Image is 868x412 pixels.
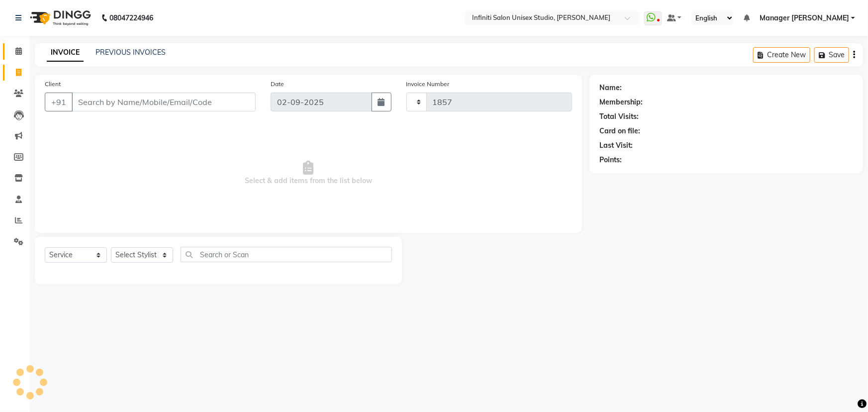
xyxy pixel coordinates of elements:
div: Card on file: [599,126,640,136]
div: Last Visit: [599,140,633,151]
span: Select & add items from the list below [45,123,572,223]
label: Date [271,80,284,89]
input: Search by Name/Mobile/Email/Code [72,93,256,111]
div: Name: [599,83,622,93]
input: Search or Scan [181,247,392,262]
div: Total Visits: [599,111,639,122]
a: INVOICE [47,44,84,62]
button: +91 [45,93,73,111]
img: logo [25,4,94,32]
button: Save [814,47,849,63]
b: 08047224946 [109,4,153,32]
button: Create New [753,47,810,63]
div: Points: [599,155,622,165]
label: Invoice Number [406,80,450,89]
a: PREVIOUS INVOICES [96,48,166,57]
span: Manager [PERSON_NAME] [760,13,849,23]
div: Membership: [599,97,643,107]
label: Client [45,80,61,89]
